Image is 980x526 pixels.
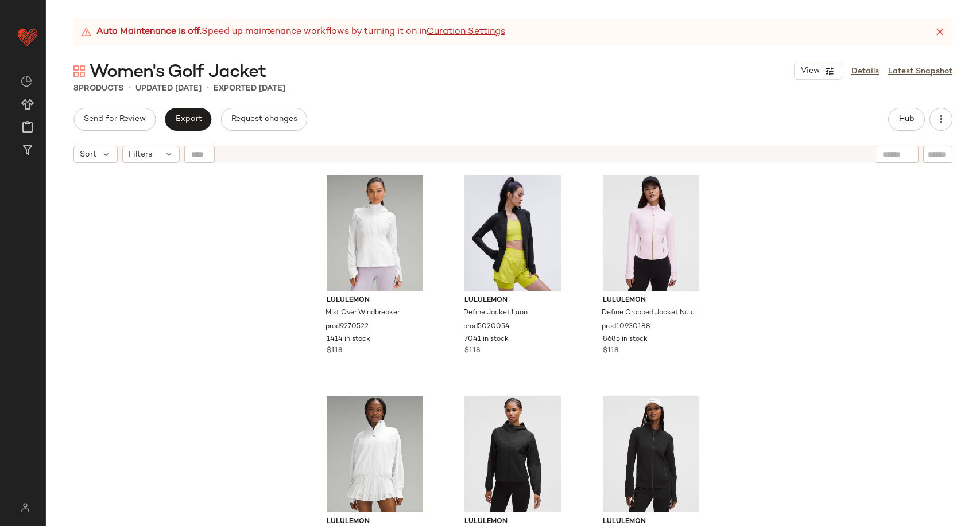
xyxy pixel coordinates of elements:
span: Women's Golf Jacket [90,61,266,84]
img: heart_red.DM2ytmEG.svg [16,25,39,48]
span: $118 [327,346,342,356]
span: 1414 in stock [327,334,370,345]
img: LW3HYQS_073376_1 [594,175,709,291]
span: Filters [129,149,152,161]
span: Send for Review [83,115,146,124]
img: LW4H98S_0001_1 [455,175,571,291]
span: $118 [464,346,480,356]
span: Sort [80,149,96,161]
span: Hub [898,115,915,124]
p: updated [DATE] [135,83,202,95]
a: Curation Settings [427,25,505,39]
span: Export [175,115,202,124]
span: Request changes [231,115,297,124]
button: Export [165,108,211,131]
img: LW4CLBS_0001_1 [455,396,571,512]
img: svg%3e [21,76,32,87]
button: Send for Review [73,108,156,131]
span: View [800,67,820,76]
span: Define Jacket Luon [463,308,528,318]
span: lululemon [327,295,424,306]
img: LW4BSRS_0002_1 [317,175,433,291]
img: LW3HJ7S_0002_1 [317,396,433,512]
button: Request changes [221,108,307,131]
span: 8 [73,84,79,93]
span: prod5020054 [463,322,510,332]
div: Speed up maintenance workflows by turning it on in [80,25,505,39]
a: Details [851,65,879,77]
button: Hub [888,108,925,131]
img: svg%3e [14,503,36,512]
img: svg%3e [73,65,85,77]
span: • [128,81,131,95]
span: 7041 in stock [464,334,509,345]
span: lululemon [464,295,561,306]
span: • [206,81,209,95]
span: $118 [603,346,618,356]
span: 8685 in stock [603,334,648,345]
button: View [794,63,842,80]
div: Products [73,83,123,95]
span: Define Cropped Jacket Nulu [602,308,695,318]
span: prod9270522 [326,322,369,332]
span: Mist Over Windbreaker [326,308,400,318]
span: lululemon [603,295,700,306]
span: prod10930188 [602,322,650,332]
p: Exported [DATE] [214,83,285,95]
a: Latest Snapshot [888,65,952,77]
strong: Auto Maintenance is off. [96,25,202,39]
img: LW3JCKS_0001_1 [594,396,709,512]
